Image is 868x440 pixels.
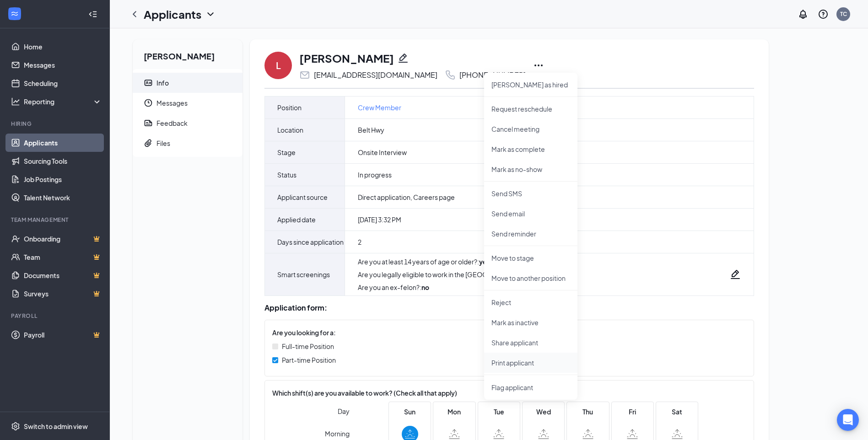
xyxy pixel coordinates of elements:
span: In progress [358,170,392,179]
p: Reject [491,298,570,307]
svg: Settings [11,422,20,431]
a: OnboardingCrown [24,230,102,248]
svg: Pencil [398,53,409,64]
span: Thu [580,407,596,417]
span: Mon [446,407,463,417]
svg: Report [144,118,153,128]
p: Mark as complete [491,145,570,154]
span: Fri [624,407,641,417]
svg: ContactCard [144,78,153,87]
svg: Clock [144,98,153,107]
div: Payroll [11,312,100,320]
span: 2 [358,237,361,247]
span: Location [277,124,303,135]
span: Sun [402,407,418,417]
div: Are you an ex-felon? : [358,283,548,292]
p: Move to another position [491,274,570,283]
a: ContactCardInfo [133,73,243,93]
p: Move to stage [491,253,570,263]
svg: Paperclip [144,139,153,148]
span: Smart screenings [277,269,330,280]
p: Cancel meeting [491,124,570,134]
p: Share applicant [491,338,570,347]
a: TeamCrown [24,248,102,266]
svg: Collapse [88,10,97,19]
span: Wed [535,407,552,417]
span: Tue [491,407,507,417]
div: TC [840,10,847,18]
a: Crew Member [358,102,401,113]
h1: Applicants [144,6,201,22]
div: L [276,59,281,72]
span: Applicant source [277,192,328,203]
svg: Email [299,70,310,80]
div: Open Intercom Messenger [837,409,859,431]
span: Full-time Position [282,341,334,351]
p: Send email [491,209,570,218]
strong: yes [479,258,490,266]
p: Send reminder [491,229,570,238]
span: Part-time Position [282,355,336,365]
svg: Phone [445,70,456,80]
h1: [PERSON_NAME] [299,50,394,66]
strong: no [421,283,429,291]
div: Hiring [11,120,100,128]
a: Home [24,38,102,56]
a: SurveysCrown [24,284,102,303]
div: Files [156,139,170,148]
div: Switch to admin view [24,422,88,431]
p: Request reschedule [491,104,570,113]
p: Send SMS [491,189,570,198]
span: Status [277,169,297,180]
div: [PHONE_NUMBER] [459,70,526,80]
svg: Analysis [11,97,20,106]
svg: Pencil [730,269,741,280]
a: PaperclipFiles [133,133,243,153]
div: Are you legally eligible to work in the [GEOGRAPHIC_DATA]? : [358,270,548,279]
a: Applicants [24,134,102,152]
a: Messages [24,56,102,74]
div: Are you at least 14 years of age or older? : [358,257,548,266]
svg: ChevronDown [205,9,216,20]
a: Job Postings [24,170,102,188]
span: Which shift(s) are you available to work? (Check all that apply) [272,388,457,398]
a: Sourcing Tools [24,152,102,170]
span: Direct application, Careers page [358,193,455,202]
a: Talent Network [24,188,102,207]
span: [DATE] 3:32 PM [358,215,401,224]
p: Mark as inactive [491,318,570,327]
svg: WorkstreamLogo [10,9,19,18]
span: Days since application [277,236,344,247]
p: Mark as no-show [491,165,570,174]
div: Team Management [11,216,100,224]
a: ClockMessages [133,93,243,113]
div: Feedback [156,118,188,128]
p: [PERSON_NAME] as hired [491,80,570,89]
a: ReportFeedback [133,113,243,133]
div: Reporting [24,97,102,106]
h2: [PERSON_NAME] [133,39,243,69]
span: Flag applicant [491,382,570,392]
svg: QuestionInfo [818,9,829,20]
span: Onsite Interview [358,148,407,157]
a: Scheduling [24,74,102,92]
p: Print applicant [491,358,570,367]
span: Are you looking for a: [272,327,336,338]
div: [EMAIL_ADDRESS][DOMAIN_NAME] [314,70,437,80]
span: Stage [277,147,296,158]
span: Belt Hwy [358,125,384,134]
div: Info [156,78,169,87]
a: DocumentsCrown [24,266,102,284]
a: PayrollCrown [24,326,102,344]
span: Sat [669,407,685,417]
svg: Notifications [798,9,809,20]
div: Application form: [264,303,754,312]
span: Messages [156,93,235,113]
svg: ChevronLeft [129,9,140,20]
span: Day [338,406,350,416]
svg: Ellipses [533,60,544,71]
span: Applied date [277,214,316,225]
span: Position [277,102,302,113]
